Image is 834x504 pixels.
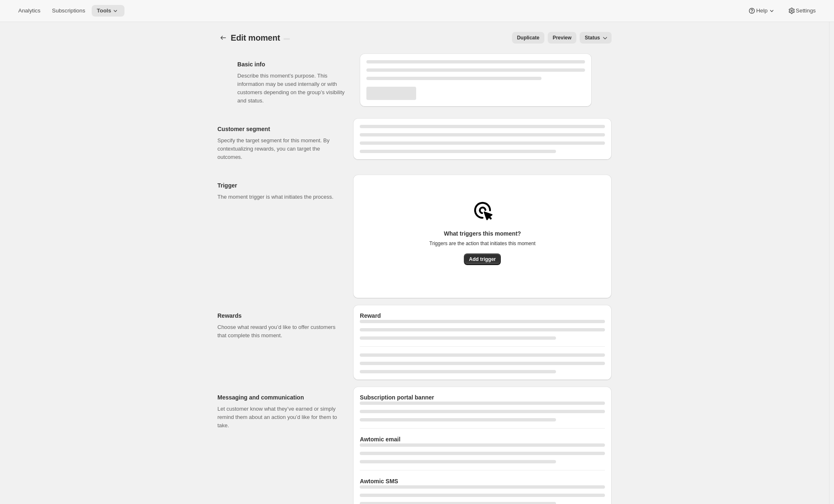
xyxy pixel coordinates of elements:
[237,72,346,105] p: Describe this moment’s purpose. This information may be used internally or with customers dependi...
[360,312,605,320] h2: Reward
[217,181,340,190] h2: Trigger
[217,193,340,201] p: The moment trigger is what initiates the process.
[97,7,111,14] span: Tools
[360,435,605,443] h2: Awtomic email
[217,393,340,402] h2: Messaging and communication
[548,32,576,44] button: Preview
[52,7,85,14] span: Subscriptions
[360,477,605,485] h2: Awtomic SMS
[217,405,340,430] p: Let customer know what they’ve earned or simply remind them about an action you’d like for them t...
[469,256,496,263] span: Add trigger
[217,32,229,44] button: Create moment
[585,34,600,41] span: Status
[217,312,340,320] h2: Rewards
[231,33,280,42] span: Edit moment
[92,5,124,17] button: Tools
[464,253,501,265] button: Add trigger
[756,7,767,14] span: Help
[796,7,816,14] span: Settings
[18,7,40,14] span: Analytics
[360,393,605,402] h2: Subscription portal banner
[512,32,544,44] button: Duplicate
[237,60,346,68] h2: Basic info
[580,32,612,44] button: Status
[217,125,340,133] h2: Customer segment
[743,5,780,17] button: Help
[13,5,45,17] button: Analytics
[553,34,571,41] span: Preview
[429,240,536,247] p: Triggers are the action that initiates this moment
[217,136,340,161] p: Specify the target segment for this moment. By contextualizing rewards, you can target the outcomes.
[783,5,821,17] button: Settings
[517,34,539,41] span: Duplicate
[47,5,90,17] button: Subscriptions
[429,229,536,238] p: What triggers this moment?
[217,323,340,340] p: Choose what reward you’d like to offer customers that complete this moment.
